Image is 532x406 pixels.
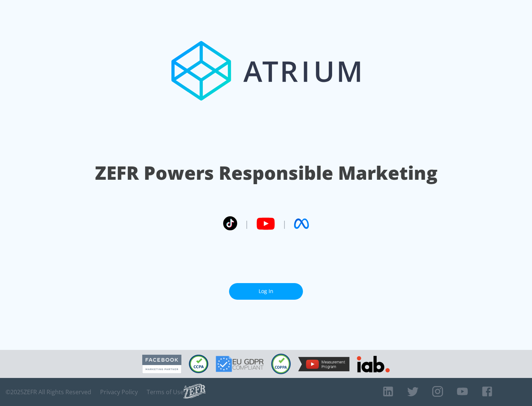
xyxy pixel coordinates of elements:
img: IAB [357,356,390,372]
img: GDPR Compliant [216,356,264,372]
img: CCPA Compliant [189,355,208,373]
a: Log In [229,283,303,300]
img: Facebook Marketing Partner [142,355,181,374]
h1: ZEFR Powers Responsible Marketing [95,160,437,186]
a: Privacy Policy [100,388,138,396]
img: COPPA Compliant [271,354,291,374]
span: © 2025 ZEFR All Rights Reserved [6,388,91,396]
img: YouTube Measurement Program [298,357,349,371]
span: | [245,218,249,229]
a: Terms of Use [147,388,184,396]
span: | [282,218,287,229]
